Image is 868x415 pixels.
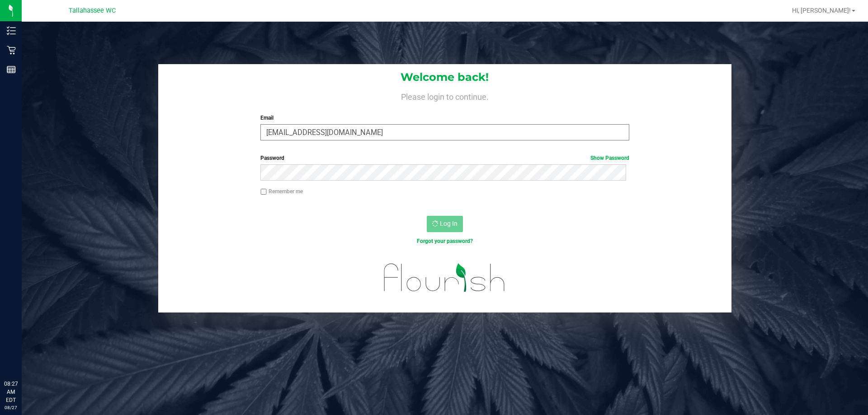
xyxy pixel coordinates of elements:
[260,155,284,161] span: Password
[158,90,731,101] h4: Please login to continue.
[440,220,458,227] span: Log In
[260,114,629,122] label: Email
[792,7,851,14] span: Hi, [PERSON_NAME]!
[590,155,629,161] a: Show Password
[417,238,473,244] a: Forgot your password?
[4,404,18,411] p: 08/27
[7,26,16,35] inline-svg: Inventory
[373,255,516,301] img: flourish_logo.svg
[4,380,18,404] p: 08:27 AM EDT
[69,7,116,14] span: Tallahassee WC
[158,71,731,83] h1: Welcome back!
[7,46,16,55] inline-svg: Retail
[260,187,303,196] label: Remember me
[260,189,267,195] input: Remember me
[7,65,16,74] inline-svg: Reports
[427,216,463,232] button: Log In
